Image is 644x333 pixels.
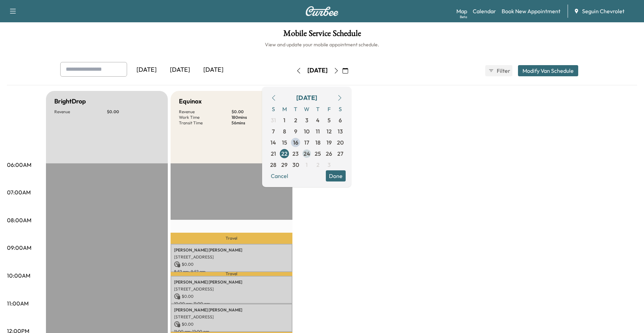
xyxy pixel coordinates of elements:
[272,127,275,135] span: 7
[304,127,309,135] span: 10
[292,161,299,169] span: 30
[174,279,289,285] p: [PERSON_NAME] [PERSON_NAME]
[7,216,31,224] p: 08:00AM
[294,116,297,124] span: 2
[231,120,284,126] p: 56 mins
[292,149,299,158] span: 23
[268,170,291,181] button: Cancel
[231,109,284,115] p: $ 0.00
[328,161,331,169] span: 3
[179,96,202,106] h5: Equinox
[7,29,637,41] h1: Mobile Service Schedule
[281,161,288,169] span: 29
[271,116,276,124] span: 31
[337,138,344,147] span: 20
[283,127,286,135] span: 8
[270,138,276,147] span: 14
[174,301,289,307] p: 10:00 am - 11:00 am
[304,149,310,158] span: 24
[271,149,276,158] span: 21
[518,65,578,76] button: Modify Van Schedule
[174,321,289,327] p: $ 0.00
[460,14,467,20] div: Beta
[337,149,343,158] span: 27
[270,161,276,169] span: 28
[290,103,301,115] span: T
[7,188,31,196] p: 07:00AM
[197,62,230,78] div: [DATE]
[326,149,332,158] span: 26
[304,138,309,147] span: 17
[281,149,288,158] span: 22
[7,161,31,169] p: 06:00AM
[315,149,321,158] span: 25
[174,314,289,320] p: [STREET_ADDRESS]
[283,116,285,124] span: 1
[179,109,231,115] p: Revenue
[485,65,512,76] button: Filter
[301,103,312,115] span: W
[282,138,287,147] span: 15
[174,261,289,268] p: $ 0.00
[231,115,284,120] p: 180 mins
[174,286,289,292] p: [STREET_ADDRESS]
[339,116,342,124] span: 6
[7,299,29,308] p: 11:00AM
[316,161,320,169] span: 2
[497,67,509,75] span: Filter
[174,247,289,253] p: [PERSON_NAME] [PERSON_NAME]
[326,170,346,181] button: Done
[171,272,292,276] p: Travel
[174,307,289,313] p: [PERSON_NAME] [PERSON_NAME]
[335,103,346,115] span: S
[315,138,321,147] span: 18
[179,120,231,126] p: Transit Time
[171,233,292,244] p: Travel
[293,138,298,147] span: 16
[582,7,625,15] span: Seguin Chevrolet
[338,127,343,135] span: 13
[174,254,289,260] p: [STREET_ADDRESS]
[179,115,231,120] p: Work Time
[323,103,335,115] span: F
[306,161,308,169] span: 1
[130,62,163,78] div: [DATE]
[327,127,332,135] span: 12
[327,138,332,147] span: 19
[316,116,320,124] span: 4
[54,109,107,115] p: Revenue
[7,271,30,280] p: 10:00AM
[163,62,197,78] div: [DATE]
[7,243,31,252] p: 09:00AM
[305,6,339,16] img: Curbee Logo
[305,116,308,124] span: 3
[296,93,317,103] div: [DATE]
[307,66,328,75] div: [DATE]
[174,269,289,274] p: 8:52 am - 9:52 am
[7,41,637,48] h6: View and update your mobile appointment schedule.
[174,293,289,300] p: $ 0.00
[456,7,467,15] a: MapBeta
[312,103,323,115] span: T
[473,7,496,15] a: Calendar
[502,7,560,15] a: Book New Appointment
[268,103,279,115] span: S
[107,109,159,115] p: $ 0.00
[316,127,320,135] span: 11
[328,116,331,124] span: 5
[279,103,290,115] span: M
[294,127,297,135] span: 9
[54,96,86,106] h5: BrightDrop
